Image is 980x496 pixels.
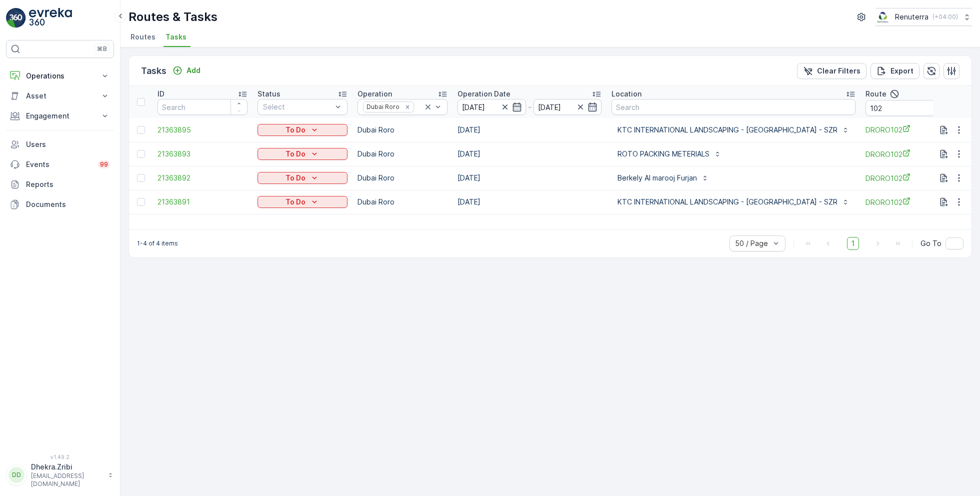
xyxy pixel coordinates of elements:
[6,174,114,194] a: Reports
[865,197,955,207] a: DRORO102
[285,173,305,183] p: To Do
[611,146,727,162] button: ROTO PACKING METERIALS
[452,118,606,142] td: [DATE]
[611,194,855,210] button: KTC INTERNATIONAL LANDSCAPING - [GEOGRAPHIC_DATA] - SZR
[6,106,114,126] button: Engagement
[6,462,114,488] button: DDDhekra.Zribi[EMAIL_ADDRESS][DOMAIN_NAME]
[533,99,602,115] input: dd/mm/yyyy
[157,173,247,183] a: 21363892
[285,197,305,207] p: To Do
[352,118,452,142] td: Dubai Roro
[257,148,347,160] button: To Do
[865,173,955,183] a: DRORO102
[363,102,401,111] div: Dubai Roro
[137,174,145,182] div: Toggle Row Selected
[402,103,413,111] div: Remove Dubai Roro
[875,8,972,26] button: Renuterra(+04:00)
[865,124,955,135] a: DRORO102
[352,142,452,166] td: Dubai Roro
[137,126,145,134] div: Toggle Row Selected
[26,139,110,149] p: Users
[157,125,247,135] a: 21363895
[865,89,886,99] p: Route
[6,194,114,214] a: Documents
[611,89,641,99] p: Location
[168,64,204,76] button: Add
[26,199,110,209] p: Documents
[257,89,280,99] p: Status
[29,8,72,28] img: logo_light-DOdMpM7g.png
[137,198,145,206] div: Toggle Row Selected
[186,65,200,75] p: Add
[130,32,155,42] span: Routes
[285,125,305,135] p: To Do
[875,11,891,22] img: Screenshot_2024-07-26_at_13.33.01.png
[97,45,107,53] p: ⌘B
[611,99,855,115] input: Search
[452,190,606,214] td: [DATE]
[141,64,166,78] p: Tasks
[6,134,114,154] a: Users
[157,89,164,99] p: ID
[257,172,347,184] button: To Do
[137,150,145,158] div: Toggle Row Selected
[6,86,114,106] button: Asset
[617,125,837,135] p: KTC INTERNATIONAL LANDSCAPING - [GEOGRAPHIC_DATA] - SZR
[528,101,531,113] p: -
[932,13,958,21] p: ( +04:00 )
[6,8,26,28] img: logo
[452,166,606,190] td: [DATE]
[352,190,452,214] td: Dubai Roro
[285,149,305,159] p: To Do
[817,66,860,76] p: Clear Filters
[257,196,347,208] button: To Do
[128,9,217,25] p: Routes & Tasks
[257,124,347,136] button: To Do
[617,197,837,207] p: KTC INTERNATIONAL LANDSCAPING - [GEOGRAPHIC_DATA] - SZR
[611,170,715,186] button: Berkely Al marooj Furjan
[452,142,606,166] td: [DATE]
[157,99,247,115] input: Search
[865,149,955,159] a: DRORO102
[100,160,108,168] p: 99
[31,462,103,472] p: Dhekra.Zribi
[920,238,941,248] span: Go To
[865,100,955,116] input: Search
[457,89,510,99] p: Operation Date
[870,63,919,79] button: Export
[165,32,186,42] span: Tasks
[6,154,114,174] a: Events99
[26,71,94,81] p: Operations
[617,149,709,159] p: ROTO PACKING METERIALS
[157,197,247,207] a: 21363891
[157,149,247,159] a: 21363893
[8,467,24,483] div: DD
[263,102,332,112] p: Select
[617,173,697,183] p: Berkely Al marooj Furjan
[895,12,928,22] p: Renuterra
[457,99,526,115] input: dd/mm/yyyy
[31,472,103,488] p: [EMAIL_ADDRESS][DOMAIN_NAME]
[890,66,913,76] p: Export
[847,237,859,250] span: 1
[357,89,392,99] p: Operation
[26,111,94,121] p: Engagement
[26,91,94,101] p: Asset
[26,159,92,169] p: Events
[137,239,178,247] p: 1-4 of 4 items
[6,66,114,86] button: Operations
[6,454,114,460] span: v 1.49.2
[26,179,110,189] p: Reports
[611,122,855,138] button: KTC INTERNATIONAL LANDSCAPING - [GEOGRAPHIC_DATA] - SZR
[352,166,452,190] td: Dubai Roro
[797,63,866,79] button: Clear Filters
